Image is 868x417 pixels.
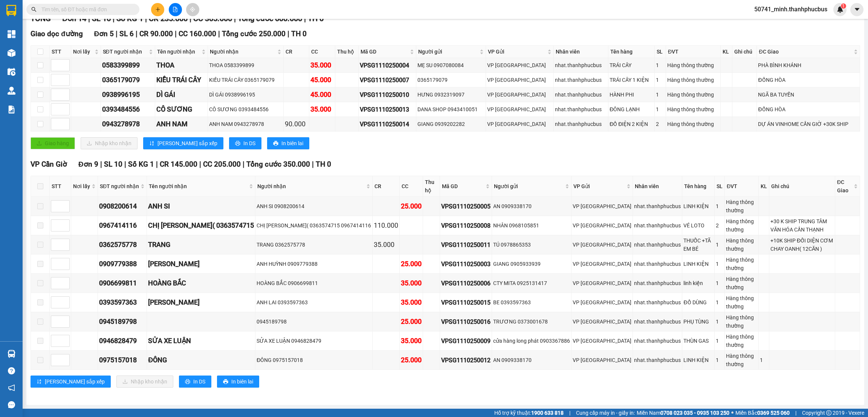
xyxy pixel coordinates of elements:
span: printer [273,141,278,147]
span: Giao dọc đường [31,29,83,38]
div: PHÀ BÌNH KHÁNH [758,61,858,69]
div: nhat.thanhphucbus [634,202,681,210]
span: | [116,29,118,38]
span: | [312,160,314,169]
td: VPSG1110250007 [359,73,416,87]
td: VP Sài Gòn [572,331,633,351]
th: KL [759,176,769,197]
div: 0908200614 [99,201,145,212]
th: Ghi chú [732,46,757,58]
td: 0365179079 [101,73,155,87]
td: VP Sài Gòn [572,254,633,274]
img: warehouse-icon [8,68,15,76]
div: CÔ SƯƠNG 0393484556 [209,105,282,113]
td: CHỊ LY-GIANG( 0363574715 [147,216,255,235]
div: VPSG1110250011 [441,240,491,250]
div: THUỐC +TÃ EM BÉ [683,236,713,253]
div: 0938996195 [102,89,154,100]
div: VPSG1110250016 [441,317,491,327]
span: | [156,160,158,169]
div: cửa hàng long phát 0903367886 [493,337,570,345]
td: VPSG1110250014 [359,117,416,132]
div: CÔ SƯƠNG [156,104,207,115]
th: Thu hộ [335,46,359,58]
th: Ghi chú [769,176,835,197]
div: Hàng thông thường [726,333,757,349]
div: Hàng thông thường [726,275,757,291]
div: SỬA XE LUẬN 0946828479 [257,337,371,345]
div: HOÀNG BẮC [148,278,254,288]
div: Hàng thông thường [726,313,757,330]
span: CR 90.000 [139,29,173,38]
span: In biên lai [281,139,303,147]
td: 0908200614 [98,197,147,216]
div: NHÂN 0968105851 [493,221,570,230]
div: PHỤ TÙNG [683,317,713,326]
span: sort-ascending [37,379,42,385]
span: Số KG 1 [128,160,154,169]
div: nhat.thanhphucbus [634,298,681,307]
button: file-add [169,3,182,16]
span: | [287,29,289,38]
img: logo-vxr [6,5,16,16]
td: KIỀU TRÁI CÂY [155,73,208,87]
div: VP [GEOGRAPHIC_DATA] [487,76,552,84]
td: 0393484556 [101,102,155,117]
span: Tên người nhận [149,182,248,190]
td: 0909779388 [98,254,147,274]
div: VPSG1110250010 [360,90,415,100]
div: 0362575778 [99,239,145,250]
div: LINH KIỆN [683,202,713,210]
td: 0938996195 [101,87,155,102]
th: CC [400,176,423,197]
div: VPSG1110250007 [360,75,415,85]
div: nhat.thanhphucbus [634,221,681,230]
span: file-add [173,7,178,12]
div: ANH NAM 0943278978 [209,120,282,128]
div: Hàng thông thường [726,217,757,234]
div: KIỀU TRÁI CÂY 0365179079 [209,76,282,84]
button: printerIn DS [229,137,261,149]
div: 90.000 [285,119,308,129]
div: TRANG [148,239,254,250]
span: Mã GD [361,48,408,56]
div: 1 [716,279,723,287]
div: HƯNG 0932319097 [417,90,484,99]
button: plus [151,3,164,16]
span: | [218,29,220,38]
span: printer [185,379,190,385]
div: Hàng thông thường [667,120,719,128]
div: Hàng thông thường [726,256,757,272]
span: ĐC Giao [759,48,852,56]
div: ANH SI [148,201,254,212]
span: In biên lai [231,377,253,386]
span: Tên người nhận [157,48,200,56]
td: VPSG1110250015 [440,293,492,312]
span: caret-down [854,6,860,13]
div: VP [GEOGRAPHIC_DATA] [487,120,552,128]
div: MẸ SU 0907080084 [417,61,484,69]
div: 0906699811 [99,278,145,288]
span: 1 [842,3,845,9]
span: In DS [193,377,205,386]
td: 0583399899 [101,58,155,73]
div: BE 0393597363 [493,298,570,307]
th: KL [721,46,732,58]
td: 0906699811 [98,274,147,293]
span: SL 6 [119,29,134,38]
span: SĐT người nhận [100,182,139,190]
div: 1 [716,241,723,249]
td: VPSG1110250003 [440,254,492,274]
span: Đơn 5 [94,29,114,38]
span: VP Cần Giờ [31,160,67,169]
div: VPSG1110250014 [360,120,415,129]
div: GIANG 0939202282 [417,120,484,128]
td: DÌ GÁI [155,87,208,102]
span: Tổng cước 350.000 [246,160,310,169]
span: | [136,29,138,38]
div: HOÀNG BẮC 0906699811 [257,279,371,287]
div: ĐỒNG HÒA [758,105,858,113]
button: caret-down [850,3,863,16]
div: 0946828479 [99,336,145,346]
div: nhat.thanhphucbus [555,105,607,113]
